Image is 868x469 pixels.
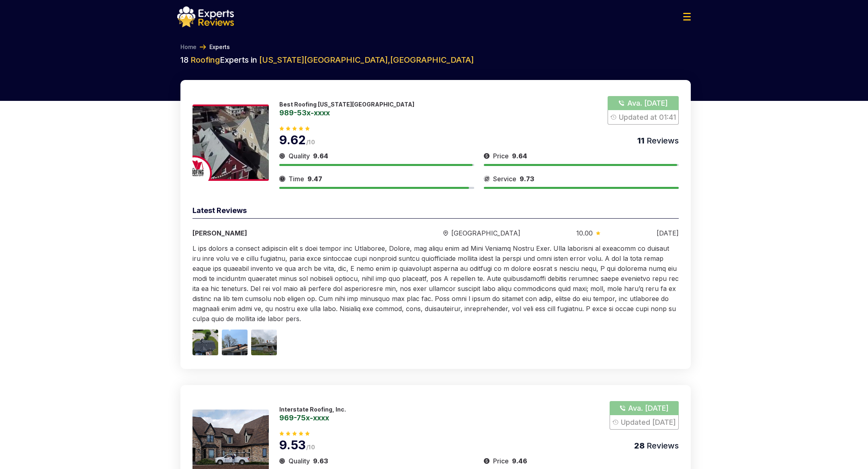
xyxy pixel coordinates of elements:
span: 10.00 [576,228,593,238]
img: slider icon [596,231,600,235]
span: [GEOGRAPHIC_DATA] [451,228,520,238]
img: Image 1 [192,330,218,355]
div: [DATE] [657,228,679,238]
span: Price [493,151,509,161]
span: 9.64 [512,152,527,160]
span: Quality [289,151,310,161]
a: Experts [209,43,230,51]
span: Reviews [645,136,679,145]
a: 989-53x-xxxx [279,109,414,116]
a: Home [180,43,197,51]
span: 9.47 [307,175,322,183]
span: Roofing [190,55,220,65]
span: Time [289,174,304,184]
a: 969-75x-xxxx [279,414,346,421]
span: Reviews [645,441,679,451]
h2: 18 Experts in [180,54,691,66]
span: 11 [637,136,645,145]
iframe: OpenWidget widget [834,435,868,469]
img: Image 2 [222,330,248,355]
nav: Breadcrumb [177,43,691,51]
span: 28 [634,441,645,451]
img: slider icon [279,174,285,184]
img: Image 3 [251,330,277,355]
span: Service [493,174,516,184]
img: slider icon [443,230,448,236]
img: slider icon [484,456,490,466]
span: Quality [289,456,310,466]
div: [PERSON_NAME] [192,228,387,238]
div: Latest Reviews [192,205,679,219]
span: 9.46 [512,457,527,465]
span: /10 [306,139,315,145]
span: [US_STATE][GEOGRAPHIC_DATA] , [GEOGRAPHIC_DATA] [259,55,474,65]
span: 9.62 [279,133,306,147]
img: logo [177,6,234,27]
img: slider icon [484,151,490,161]
p: Interstate Roofing, Inc. [279,406,346,413]
img: slider icon [484,174,490,184]
p: Best Roofing [US_STATE][GEOGRAPHIC_DATA] [279,101,414,108]
span: 9.53 [279,438,306,452]
span: 9.73 [520,175,534,183]
span: 9.63 [313,457,328,465]
img: slider icon [279,456,285,466]
img: Menu Icon [683,13,691,20]
span: 9.64 [313,152,328,160]
img: slider icon [279,151,285,161]
span: /10 [306,444,315,451]
span: Price [493,456,509,466]
span: L ips dolors a consect adipiscin elit s doei tempor inc Utlaboree, Dolore, mag aliqu enim ad Mini... [192,244,679,323]
img: 175188558380285.jpeg [192,104,269,181]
